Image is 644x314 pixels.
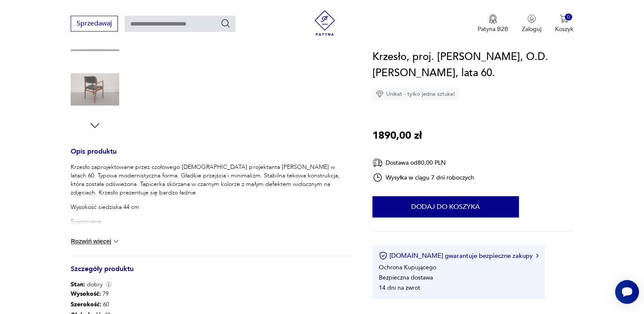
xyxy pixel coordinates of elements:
b: Stan: [71,280,85,288]
p: Krzesło zaprojektowane przez czołowego [DEMOGRAPHIC_DATA] projektanta [PERSON_NAME] w latach 60. ... [71,163,352,197]
img: Ikona strzałki w prawo [536,254,538,258]
p: Koszyk [555,25,573,33]
p: 60 [71,300,255,310]
a: Ikona medaluPatyna B2B [478,14,508,33]
button: Dodaj do koszyka [372,196,519,217]
button: 0Koszyk [555,14,573,33]
img: Patyna - sklep z meblami i dekoracjami vintage [312,10,338,36]
h1: Krzesło, proj. [PERSON_NAME], O.D. [PERSON_NAME], lata 60. [372,49,573,81]
h3: Szczegóły produktu [71,266,352,280]
li: Ochrona Kupującego [379,263,436,271]
div: Wysyłka w ciągu 7 dni roboczych [372,172,475,183]
p: Wysokość siedziska 44 cm [71,203,352,211]
img: Zdjęcie produktu Krzesło, proj. E. Buch, O.D. Møbler, Dania, lata 60. [71,65,119,114]
img: Ikona dostawy [372,157,383,168]
b: Szerokość : [71,300,101,308]
iframe: Smartsupp widget button [615,280,639,304]
p: Zaloguj [522,25,541,33]
b: Wysokość : [71,290,101,298]
div: 0 [565,14,572,21]
button: Rozwiń więcej [71,237,120,245]
img: Ikona medalu [489,14,497,24]
div: Dostawa od 80,00 PLN [372,157,475,168]
img: Ikona certyfikatu [379,251,387,260]
button: Sprzedawaj [71,16,118,31]
img: Ikona koszyka [560,14,568,23]
img: Ikona diamentu [376,90,384,98]
img: Ikonka użytkownika [527,14,536,23]
p: 1890,00 zł [372,128,422,144]
li: Bezpieczna dostawa [379,274,433,282]
p: 79 [71,289,255,300]
p: Sygnowane. [71,217,352,226]
button: Patyna B2B [478,14,508,33]
img: Info icon [105,281,112,288]
span: dobry [71,280,103,289]
li: 14 dni na zwrot [379,284,420,292]
button: [DOMAIN_NAME] gwarantuje bezpieczne zakupy [379,251,538,260]
a: Sprzedawaj [71,21,118,27]
img: chevron down [112,237,120,245]
button: Zaloguj [522,14,541,33]
h3: Opis produktu [71,149,352,163]
button: Szukaj [220,18,231,29]
div: Unikat - tylko jedna sztuka! [372,88,458,100]
p: Patyna B2B [478,25,508,33]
